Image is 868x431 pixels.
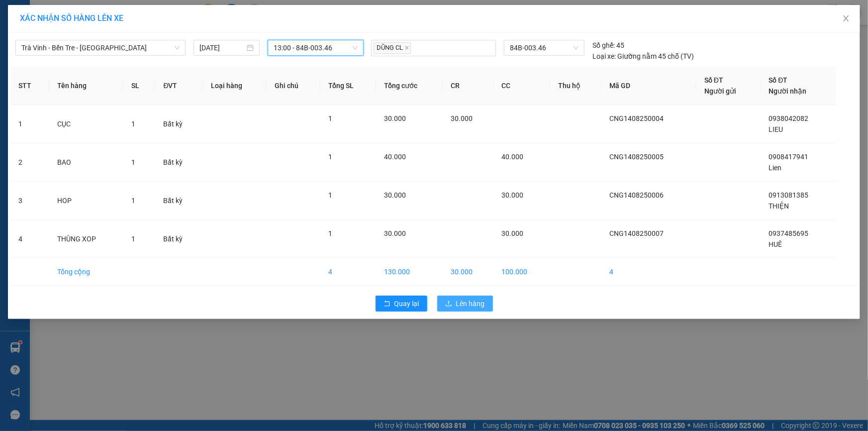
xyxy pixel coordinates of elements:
td: 130.000 [376,258,443,286]
span: CNG1408250005 [610,153,664,161]
span: 30.000 [451,114,473,122]
span: THIỆN [769,202,789,210]
span: 30.000 [502,229,524,237]
span: 0913081385 [769,191,809,199]
span: close [842,14,850,22]
span: 0938042082 [769,114,809,122]
span: 1 [328,114,332,122]
td: CỤC [49,105,123,143]
span: 1 [131,158,135,166]
span: Quay lại [394,298,419,309]
span: close [404,45,409,50]
span: 30.000 [384,114,406,122]
span: CNG1408250007 [610,229,664,237]
td: 100.000 [494,258,550,286]
td: THÙNG XOP [49,220,123,258]
span: 30.000 [502,191,524,199]
th: ĐVT [155,67,203,105]
span: DŨNG CL [374,42,411,54]
td: Bất kỳ [155,143,203,182]
th: Loại hàng [203,67,267,105]
th: Thu hộ [550,67,602,105]
span: HUÊ [769,240,782,248]
span: 40.000 [502,153,524,161]
td: 4 [10,220,49,258]
th: Tên hàng [49,67,123,105]
th: CR [443,67,494,105]
span: rollback [384,300,390,308]
div: Giường nằm 45 chỗ (TV) [592,51,694,62]
span: 30.000 [384,229,406,237]
th: Mã GD [602,67,696,105]
td: Bất kỳ [155,182,203,220]
span: Lien [769,164,782,172]
th: STT [10,67,49,105]
th: CC [494,67,550,105]
td: 4 [602,258,696,286]
th: SL [123,67,156,105]
td: Bất kỳ [155,220,203,258]
span: CNG1408250004 [610,114,664,122]
td: Bất kỳ [155,105,203,143]
td: 3 [10,182,49,220]
span: 1 [131,120,135,128]
td: HOP [49,182,123,220]
span: Số ĐT [704,76,723,84]
td: BAO [49,143,123,182]
span: 0908417941 [769,153,809,161]
td: 1 [10,105,49,143]
span: 84B-003.46 [510,40,579,55]
span: 30.000 [384,191,406,199]
td: 30.000 [443,258,494,286]
span: XÁC NHẬN SỐ HÀNG LÊN XE [20,13,123,23]
span: 40.000 [384,153,406,161]
span: Số ghế: [592,40,615,51]
span: Người gửi [704,87,736,95]
th: Ghi chú [267,67,320,105]
span: 13:00 - 84B-003.46 [274,40,358,55]
td: 2 [10,143,49,182]
button: uploadLên hàng [437,296,493,312]
input: 14/08/2025 [199,42,245,53]
span: Lên hàng [456,298,485,309]
span: upload [445,300,452,308]
span: LIEU [769,125,783,133]
div: 45 [592,40,624,51]
span: Trà Vinh - Bến Tre - Sài Gòn [21,40,180,55]
span: 1 [328,229,332,237]
th: Tổng cước [376,67,443,105]
span: 1 [328,153,332,161]
span: CNG1408250006 [610,191,664,199]
span: 1 [131,235,135,243]
td: Tổng cộng [49,258,123,286]
th: Tổng SL [320,67,376,105]
span: Số ĐT [769,76,788,84]
span: 0937485695 [769,229,809,237]
button: Close [832,5,860,33]
span: Người nhận [769,87,807,95]
span: 1 [328,191,332,199]
span: 1 [131,197,135,205]
span: Loại xe: [592,51,616,62]
td: 4 [320,258,376,286]
button: rollbackQuay lại [376,296,427,312]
